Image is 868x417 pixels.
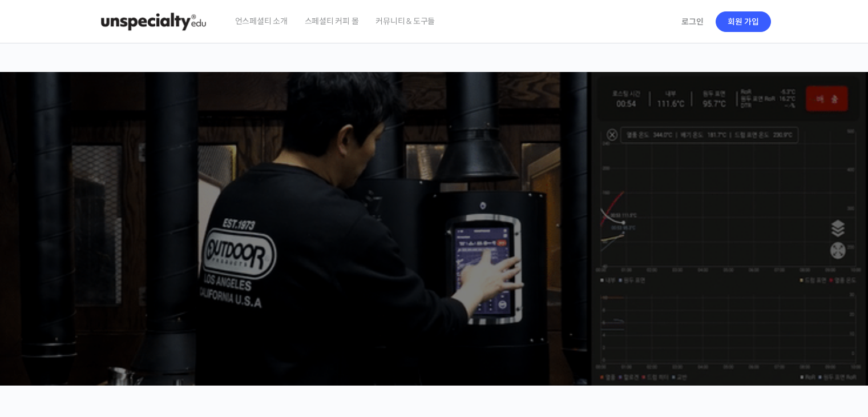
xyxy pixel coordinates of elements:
[675,9,710,35] a: 로그인
[716,11,771,32] a: 회원 가입
[11,175,857,232] p: [PERSON_NAME]을 다하는 당신을 위해, 최고와 함께 만든 커피 클래스
[11,238,857,254] p: 시간과 장소에 구애받지 않고, 검증된 커리큘럼으로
